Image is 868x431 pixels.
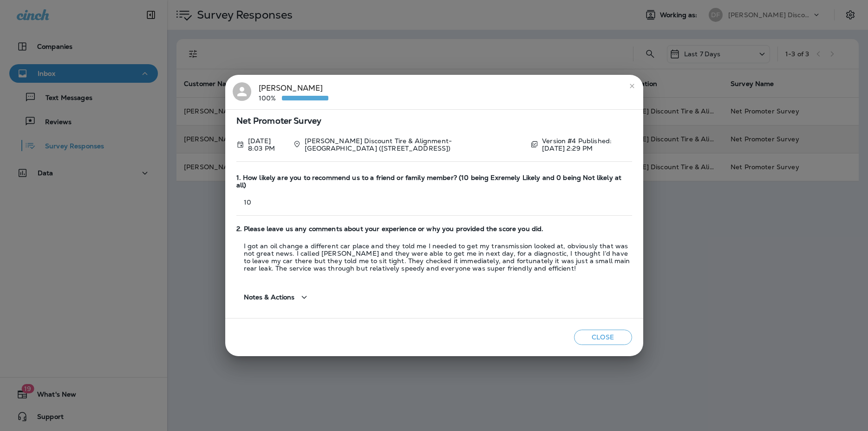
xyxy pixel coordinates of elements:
p: I got an oil change a different car place and they told me I needed to get my transmission looked... [236,242,632,272]
p: 10 [236,199,632,206]
button: Notes & Actions [236,284,317,311]
p: 100% [259,94,282,102]
span: 1. How likely are you to recommend us to a friend or family member? (10 being Exremely Likely and... [236,174,632,190]
span: 2. Please leave us any comments about your experience or why you provided the score you did. [236,225,632,233]
p: [PERSON_NAME] Discount Tire & Alignment- [GEOGRAPHIC_DATA] ([STREET_ADDRESS]) [305,137,522,152]
button: close [625,79,640,93]
span: Notes & Actions [244,293,295,301]
p: Version #4 Published: [DATE] 2:29 PM [542,137,632,152]
div: [PERSON_NAME] [259,82,328,102]
span: Net Promoter Survey [236,117,632,125]
button: Close [574,330,632,345]
p: Aug 11, 2025 8:03 PM [248,137,286,152]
